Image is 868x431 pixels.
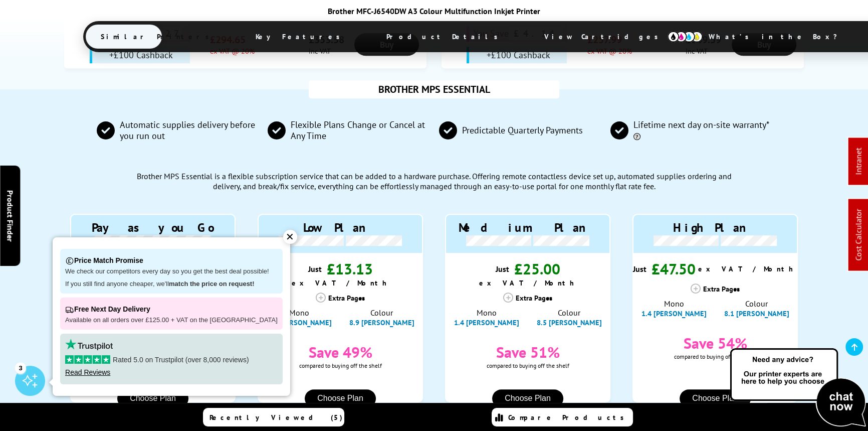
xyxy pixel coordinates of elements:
span: ex VAT / Month [698,264,798,273]
span: Save 49% [299,342,381,362]
span: 8.9 [PERSON_NAME] [349,318,414,327]
span: Save 54% [674,333,757,353]
span: View Cartridges [529,24,683,50]
button: Choose Plan [680,389,751,407]
span: Recently Viewed (5) [209,413,343,422]
img: cmyk-icon.svg [668,31,703,42]
span: Lifetime next day on-site warranty* [628,119,772,141]
span: 1.4 [PERSON_NAME] [454,318,519,327]
span: Save 51% [486,342,569,362]
strong: match the price on request! [169,280,254,288]
span: £25.00 [514,259,560,278]
p: Available on all orders over £125.00 + VAT on the [GEOGRAPHIC_DATA] [65,316,278,325]
div: Extra Pages [258,293,423,303]
a: Read Reviews [65,368,110,376]
span: Product Finder [5,190,15,241]
span: 1.4 [PERSON_NAME] [641,309,707,318]
a: Compare Products [492,408,633,426]
div: Low Plan [264,220,417,235]
p: Price Match Promise [65,254,278,267]
span: Colour [370,308,393,318]
span: £13.13 [326,259,372,278]
span: Predictable Quarterly Payments [457,125,583,136]
div: 3 [15,362,26,373]
img: Open Live Chat window [728,347,868,429]
div: Extra Pages [445,293,610,303]
button: Choose Plan [305,389,376,407]
a: Recently Viewed (5) [203,408,344,426]
button: Choose Plan [492,389,563,407]
p: We check our competitors every day so you get the best deal possible! [65,267,278,276]
span: Product Details [371,25,518,49]
span: What’s in the Box? [694,25,862,49]
div: Pay as you Go [76,220,230,235]
div: High Plan [638,220,792,235]
span: Mono [289,308,309,318]
img: stars-5.svg [65,355,110,364]
span: ex VAT / Month [479,278,579,288]
p: Rated 5.0 on Trustpilot (over 8,000 reviews) [65,355,278,364]
span: Mono [476,308,496,318]
div: Brother MPS Essential is a flexible subscription service that can be added to a hardware purchase... [134,151,734,196]
span: compared to buying off the shelf [486,362,569,369]
span: compared to buying off the shelf [674,353,757,360]
span: ex VAT / Month [292,278,391,288]
span: Similar Printers [86,25,230,49]
div: Extra Pages [632,283,798,294]
span: Key Features [241,25,360,49]
span: Automatic supplies delivery before you run out [115,119,258,141]
span: 8.1 [PERSON_NAME] [724,309,789,318]
span: Flexible Plans Change or Cancel at Any Time [286,119,429,141]
p: Free Next Day Delivery [65,303,278,316]
img: trustpilot rating [65,339,113,350]
button: Choose Plan [117,389,188,407]
span: Colour [745,299,768,309]
span: 1.5 [PERSON_NAME] [266,318,331,327]
span: Just [633,264,646,274]
span: Just [495,264,509,274]
span: Just [308,264,321,274]
div: Brother MFC-J6540DW A3 Colour Multifunction Inkjet Printer [83,6,785,16]
span: 8.5 [PERSON_NAME] [536,318,601,327]
p: If you still find anyone cheaper, we'll [65,280,278,289]
div: Medium Plan [451,220,604,235]
span: £47.50 [652,259,696,278]
span: Compare Products [508,413,629,422]
span: Colour [558,308,580,318]
span: compared to buying off the shelf [299,362,381,369]
a: Intranet [853,148,863,175]
span: Mono [664,299,684,309]
div: ✕ [283,230,297,244]
div: BROTHER MPS ESSENTIAL [309,80,559,98]
a: Cost Calculator [853,209,863,261]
